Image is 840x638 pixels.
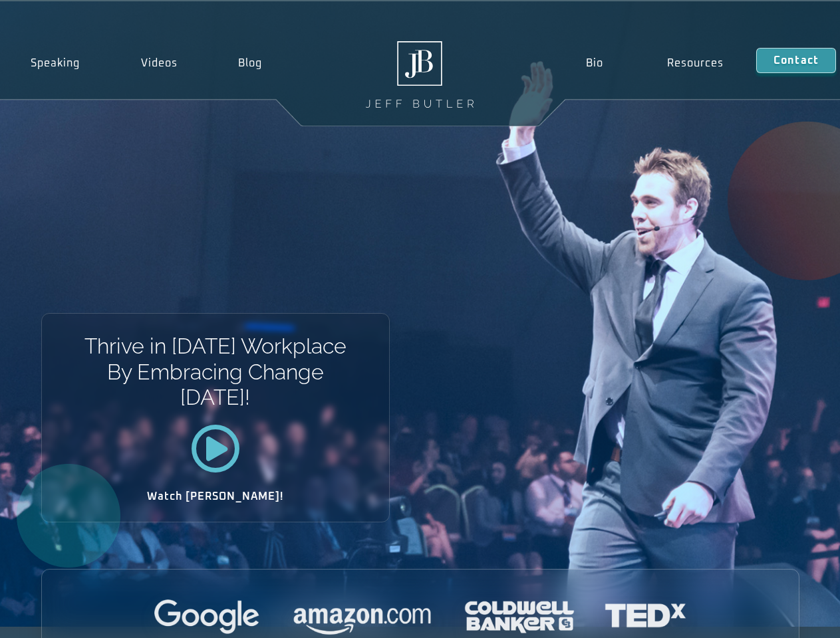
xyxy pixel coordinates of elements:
a: Blog [208,48,293,78]
h2: Watch [PERSON_NAME]! [88,491,343,502]
a: Videos [110,48,208,78]
a: Resources [635,48,756,78]
h1: Thrive in [DATE] Workplace By Embracing Change [DATE]! [83,334,347,410]
a: Contact [756,48,836,73]
nav: Menu [553,48,756,78]
a: Bio [553,48,635,78]
span: Contact [773,55,819,66]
